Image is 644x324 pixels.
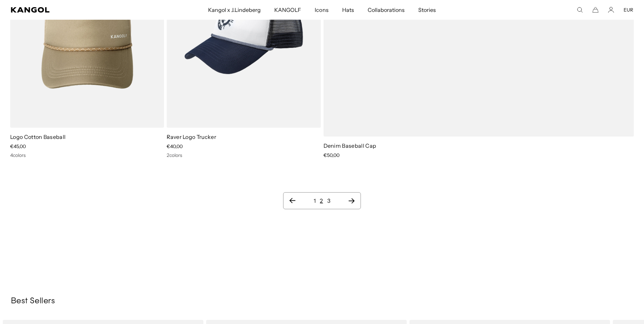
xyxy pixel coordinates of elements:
span: €45,00 [10,143,26,149]
div: 4 colors [10,152,164,158]
a: Next page [348,197,355,204]
a: 3 page [327,197,330,204]
span: €50,00 [324,152,339,158]
h3: Best Sellers [11,296,633,306]
a: Denim Baseball Cap [324,142,376,149]
a: Account [608,7,614,13]
button: Cart [592,7,599,13]
summary: Search here [577,7,583,13]
span: €40,00 [167,143,183,149]
a: Kangol [11,7,138,13]
a: 1 page [314,197,316,204]
div: 2 colors [167,152,320,158]
a: Previous page [289,197,296,204]
nav: Pagination [283,192,361,209]
a: Logo Cotton Baseball [10,133,66,140]
a: Raver Logo Trucker [167,133,216,140]
a: 2 page [320,197,323,204]
button: EUR [624,7,633,13]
